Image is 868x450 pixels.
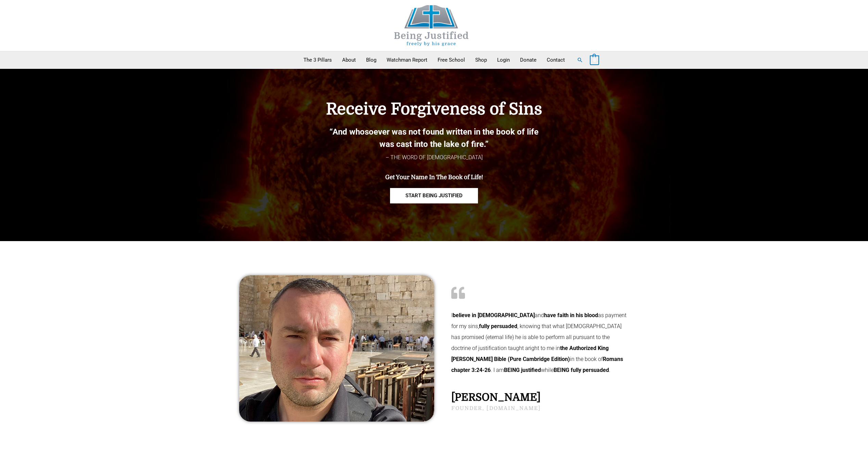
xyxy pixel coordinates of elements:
[544,312,598,318] b: have faith in his blood
[432,51,470,68] a: Free School
[504,367,541,373] b: BEING justified
[554,367,609,373] b: BEING fully persuaded
[451,406,629,411] h2: founder, [DOMAIN_NAME]
[451,310,629,376] p: I and as payment for my sins, , knowing that what [DEMOGRAPHIC_DATA] has promised (eternal life) ...
[542,51,570,68] a: Contact
[386,154,483,161] span: – THE WORD OF [DEMOGRAPHIC_DATA]
[453,312,535,318] b: believe in [DEMOGRAPHIC_DATA]
[381,51,432,68] a: Watchman Report
[492,51,515,68] a: Login
[577,57,583,63] a: Search button
[380,5,483,46] img: Being Justified
[451,392,629,402] h2: [PERSON_NAME]
[451,356,623,373] b: Romans chapter 3:24-26
[451,345,609,362] b: the Authorized King [PERSON_NAME] Bible (Pure Cambridge Edition)
[298,51,337,68] a: The 3 Pillars
[290,174,578,181] h4: Get Your Name In The Book of Life!
[470,51,492,68] a: Shop
[390,188,478,203] a: START BEING JUSTIFIED
[593,58,596,63] span: 0
[405,193,463,198] span: START BEING JUSTIFIED
[290,100,578,119] h4: Receive Forgiveness of Sins
[479,323,517,329] b: fully persuaded
[329,127,539,149] b: “And whosoever was not found written in the book of life was cast into the lake of fire.”
[298,51,570,68] nav: Primary Site Navigation
[590,57,599,63] a: View Shopping Cart, empty
[337,51,361,68] a: About
[361,51,381,68] a: Blog
[515,51,542,68] a: Donate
